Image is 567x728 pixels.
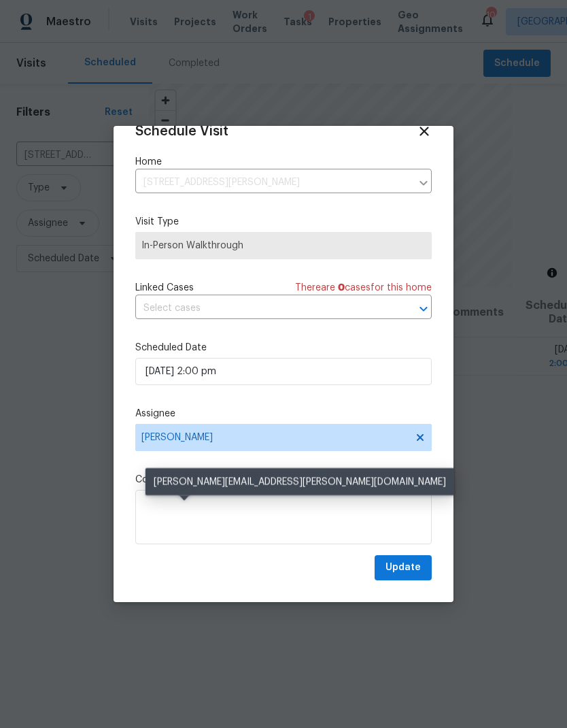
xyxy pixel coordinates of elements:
span: Schedule Visit [135,125,228,138]
span: Close [417,124,432,139]
span: Linked Cases [135,281,194,295]
span: There are case s for this home [295,281,432,295]
button: Update [375,555,432,580]
span: Update [385,559,421,576]
span: 0 [338,283,345,293]
label: Scheduled Date [135,341,432,354]
input: Select cases [135,298,394,319]
input: M/D/YYYY [135,358,432,385]
span: In-Person Walkthrough [141,239,426,252]
label: Comments [135,473,432,486]
button: Open [414,299,433,318]
label: Visit Type [135,215,432,229]
label: Assignee [135,407,432,420]
div: [PERSON_NAME][EMAIL_ADDRESS][PERSON_NAME][DOMAIN_NAME] [145,468,454,495]
label: Home [135,155,432,169]
span: [PERSON_NAME] [141,432,408,443]
input: Enter in an address [135,172,411,193]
